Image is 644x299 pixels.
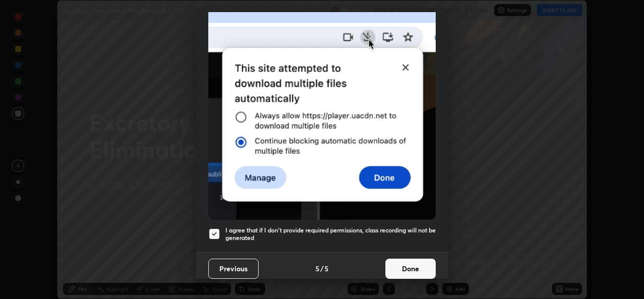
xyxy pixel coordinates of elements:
[320,263,324,274] h4: /
[325,263,329,274] h4: 5
[225,226,436,242] h5: I agree that if I don't provide required permissions, class recording will not be generated
[208,259,259,279] button: Previous
[385,259,436,279] button: Done
[315,263,319,274] h4: 5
